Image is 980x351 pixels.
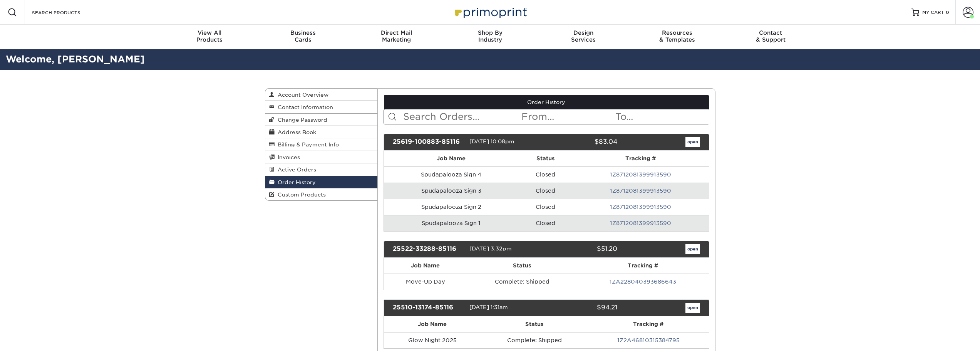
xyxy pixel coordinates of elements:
span: Change Password [275,117,327,123]
div: Products [163,29,256,43]
span: Contact Information [275,104,333,110]
input: SEARCH PRODUCTS..... [31,8,106,17]
img: Primoprint [452,4,529,20]
span: Direct Mail [350,29,443,36]
div: 25522-33288-85116 [387,244,469,254]
td: Closed [519,166,573,183]
a: open [685,303,700,313]
div: Services [537,29,630,43]
a: DesignServices [537,25,630,49]
th: Job Name [384,316,481,332]
a: Address Book [265,126,378,138]
a: Resources& Templates [630,25,724,49]
td: Complete: Shipped [467,274,577,290]
div: Marketing [350,29,443,43]
td: Spudapalooza Sign 1 [384,215,519,231]
th: Job Name [384,151,519,166]
a: 1Z8712081399913590 [610,171,671,178]
th: Job Name [384,258,467,274]
a: Billing & Payment Info [265,138,378,151]
td: Complete: Shipped [481,332,588,348]
span: [DATE] 10:08pm [469,138,514,144]
div: 25510-13174-85116 [387,303,469,313]
td: Glow Night 2025 [384,332,481,348]
a: Direct MailMarketing [350,25,443,49]
span: Shop By [443,29,537,36]
span: Contact [724,29,818,36]
a: Shop ByIndustry [443,25,537,49]
span: Active Orders [275,166,316,173]
th: Status [467,258,577,274]
a: Order History [384,95,709,109]
span: View All [163,29,256,36]
td: Spudapalooza Sign 2 [384,199,519,215]
div: Cards [256,29,350,43]
span: [DATE] 3:32pm [469,245,512,252]
span: [DATE] 1:31am [469,304,508,310]
a: Active Orders [265,163,378,176]
div: & Templates [630,29,724,43]
span: MY CART [922,9,944,16]
a: open [685,244,700,254]
div: $94.21 [541,303,623,313]
input: From... [521,109,615,124]
a: open [685,137,700,147]
a: 1Z8712081399913590 [610,204,671,210]
div: $83.04 [541,137,623,147]
span: Order History [275,179,316,185]
th: Tracking # [577,258,709,274]
a: Contact Information [265,101,378,113]
span: Invoices [275,154,300,160]
th: Tracking # [573,151,709,166]
a: 1Z8712081399913590 [610,220,671,226]
span: Billing & Payment Info [275,141,339,148]
th: Status [519,151,573,166]
th: Tracking # [588,316,709,332]
a: Custom Products [265,188,378,200]
span: Business [256,29,350,36]
span: Account Overview [275,92,328,98]
a: Account Overview [265,89,378,101]
th: Status [481,316,588,332]
td: Spudapalooza Sign 3 [384,183,519,199]
a: BusinessCards [256,25,350,49]
input: To... [615,109,709,124]
td: Closed [519,183,573,199]
input: Search Orders... [402,109,521,124]
td: Spudapalooza Sign 4 [384,166,519,183]
a: Invoices [265,151,378,163]
div: $51.20 [541,244,623,254]
td: Closed [519,199,573,215]
a: 1ZA228040393686643 [610,279,676,285]
td: Move-Up Day [384,274,467,290]
div: Industry [443,29,537,43]
span: 0 [946,10,949,15]
a: Change Password [265,114,378,126]
a: 1Z2A46810315384795 [617,337,680,343]
div: 25619-100883-85116 [387,137,469,147]
a: Contact& Support [724,25,818,49]
span: Custom Products [275,191,326,198]
span: Resources [630,29,724,36]
a: Order History [265,176,378,188]
a: View AllProducts [163,25,256,49]
span: Design [537,29,630,36]
span: Address Book [275,129,316,135]
a: 1Z8712081399913590 [610,188,671,194]
td: Closed [519,215,573,231]
div: & Support [724,29,818,43]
